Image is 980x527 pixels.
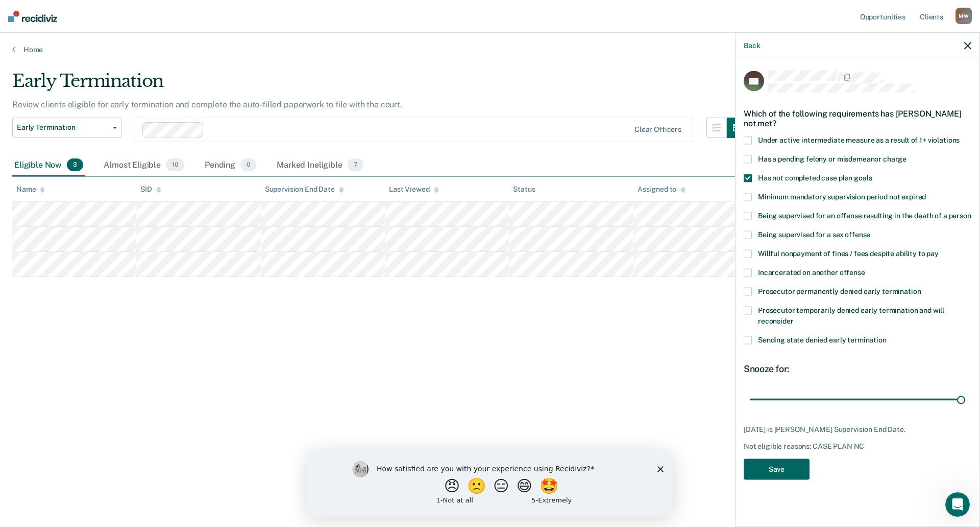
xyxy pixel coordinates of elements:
iframe: Survey by Kim from Recidiviz [307,451,673,517]
span: Has not completed case plan goals [758,174,872,182]
div: Almost Eligible [102,154,186,177]
span: 0 [240,158,256,172]
div: [DATE] is [PERSON_NAME] Supervision End Date. [744,425,971,433]
span: Prosecutor permanently denied early termination [758,287,921,295]
span: 10 [166,158,184,172]
div: Supervision End Date [265,185,344,194]
span: Minimum mandatory supervision period not expired [758,193,926,201]
span: Willful nonpayment of fines / fees despite ability to pay [758,249,939,258]
div: Clear officers [634,125,681,134]
button: Back [744,41,760,50]
span: Being supervised for an offense resulting in the death of a person [758,212,971,220]
div: Assigned to [638,185,685,194]
span: Under active intermediate measure as a result of 1+ violations [758,136,960,144]
div: SID [140,185,161,194]
div: Last Viewed [389,185,438,194]
div: Not eligible reasons: CASE PLAN NC [744,442,971,451]
span: Being supervised for a sex offense [758,231,870,239]
span: Prosecutor temporarily denied early termination and will reconsider [758,306,944,325]
span: Early Termination [17,123,109,132]
span: Sending state denied early termination [758,336,887,344]
div: Marked Ineligible [275,154,365,177]
a: Home [12,45,968,54]
div: Status [513,185,535,194]
span: 7 [348,158,363,172]
p: Review clients eligible for early termination and complete the auto-filled paperwork to file with... [12,100,402,109]
button: Save [744,459,810,480]
img: Recidiviz [8,11,57,22]
div: Which of the following requirements has [PERSON_NAME] not met? [744,100,971,136]
div: Snooze for: [744,363,971,375]
div: M W [955,8,972,24]
span: Incarcerated on another offense [758,268,865,277]
span: Has a pending felony or misdemeanor charge [758,155,906,163]
span: 3 [67,158,83,172]
iframe: Intercom live chat [945,492,970,517]
div: Early Termination [12,71,747,100]
div: Name [16,185,45,194]
div: Eligible Now [12,154,85,177]
div: Pending [203,154,258,177]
